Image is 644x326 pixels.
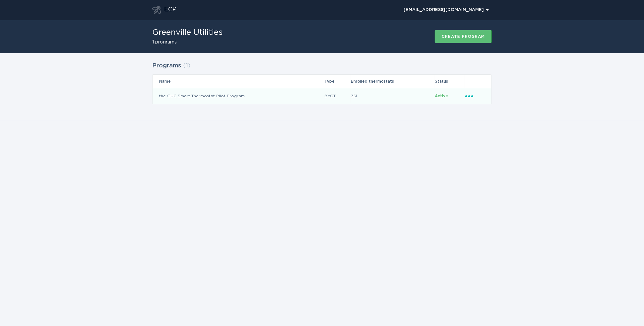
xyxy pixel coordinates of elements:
div: [EMAIL_ADDRESS][DOMAIN_NAME] [404,8,489,12]
th: Status [434,75,465,88]
h1: Greenville Utilities [152,29,223,37]
th: Type [324,75,351,88]
div: Popover menu [465,92,485,100]
button: Open user account details [401,5,492,15]
div: Popover menu [401,5,492,15]
td: the GUC Smart Thermostat Pilot Program [153,88,324,104]
button: Create program [435,30,492,43]
th: Name [153,75,324,88]
div: ECP [164,6,176,14]
h2: Programs [152,60,181,72]
span: ( 1 ) [183,63,190,69]
button: Go to dashboard [152,6,161,14]
div: Create program [442,35,485,39]
h2: 1 programs [152,40,223,44]
span: Active [435,94,448,98]
tr: 5d672ec003d04d4b9f6bf6b39fe91da4 [153,88,491,104]
tr: Table Headers [153,75,491,88]
th: Enrolled thermostats [351,75,434,88]
td: 351 [351,88,434,104]
td: BYOT [324,88,351,104]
